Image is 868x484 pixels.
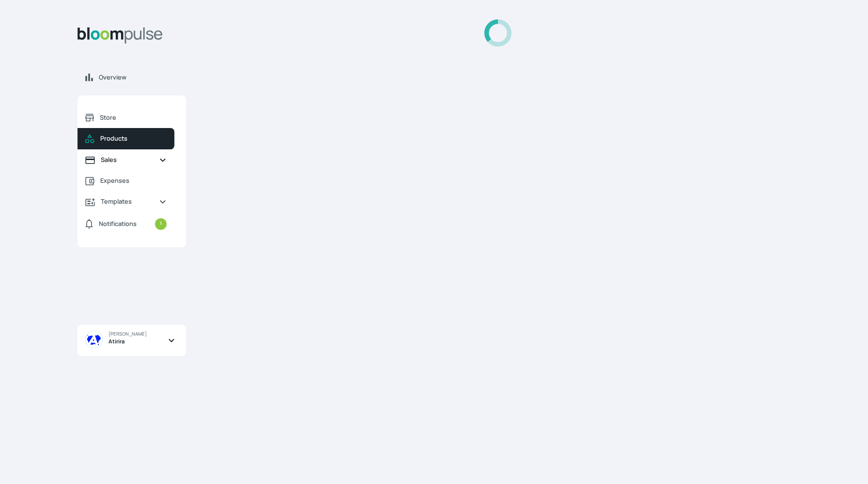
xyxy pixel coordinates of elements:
[100,134,167,143] span: Products
[77,212,174,236] a: Notifications1
[77,107,174,128] a: Store
[77,170,174,191] a: Expenses
[77,149,174,170] a: Sales
[100,113,167,122] span: Store
[155,218,167,230] small: 1
[77,128,174,149] a: Products
[77,19,186,472] aside: Sidebar
[108,338,124,346] span: Atirira
[99,219,137,228] span: Notifications
[108,331,147,338] span: [PERSON_NAME]
[77,191,174,212] a: Templates
[99,73,178,82] span: Overview
[101,197,151,206] span: Templates
[77,27,163,44] img: Bloom Logo
[100,176,167,185] span: Expenses
[77,67,186,88] a: Overview
[101,155,151,164] span: Sales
